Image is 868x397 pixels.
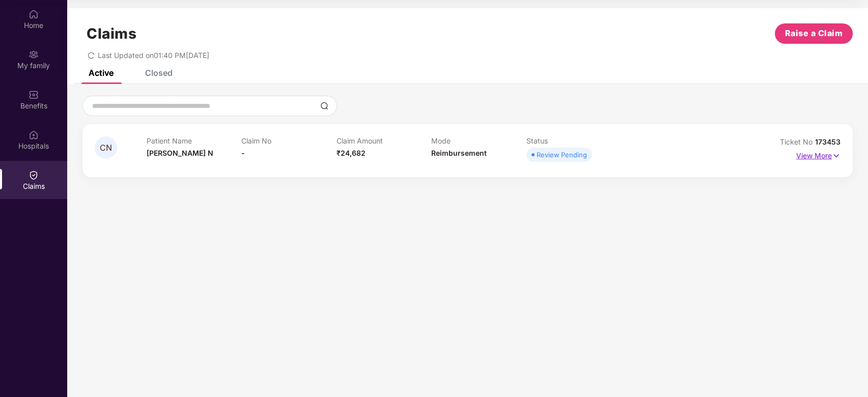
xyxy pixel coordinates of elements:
div: Review Pending [537,150,587,160]
button: Raise a Claim [775,23,853,44]
span: ₹24,682 [337,149,366,157]
div: Active [89,68,114,78]
img: svg+xml;base64,PHN2ZyBpZD0iSG9tZSIgeG1sbnM9Imh0dHA6Ly93d3cudzMub3JnLzIwMDAvc3ZnIiB3aWR0aD0iMjAiIG... [29,9,39,19]
p: Claim Amount [337,136,432,145]
p: Mode [431,136,526,145]
img: svg+xml;base64,PHN2ZyBpZD0iQmVuZWZpdHMiIHhtbG5zPSJodHRwOi8vd3d3LnczLm9yZy8yMDAwL3N2ZyIgd2lkdGg9Ij... [29,90,39,100]
span: redo [88,51,95,60]
img: svg+xml;base64,PHN2ZyBpZD0iU2VhcmNoLTMyeDMyIiB4bWxucz0iaHR0cDovL3d3dy53My5vcmcvMjAwMC9zdmciIHdpZH... [320,102,328,110]
div: Closed [145,68,173,78]
h1: Claims [87,25,136,42]
img: svg+xml;base64,PHN2ZyBpZD0iSG9zcGl0YWxzIiB4bWxucz0iaHR0cDovL3d3dy53My5vcmcvMjAwMC9zdmciIHdpZHRoPS... [29,130,39,140]
span: CN [100,144,112,152]
span: [PERSON_NAME] N [147,149,213,157]
img: svg+xml;base64,PHN2ZyB3aWR0aD0iMjAiIGhlaWdodD0iMjAiIHZpZXdCb3g9IjAgMCAyMCAyMCIgZmlsbD0ibm9uZSIgeG... [29,49,39,60]
p: Claim No [241,136,337,145]
p: View More [796,148,841,161]
span: - [241,149,245,157]
span: Raise a Claim [785,27,843,40]
img: svg+xml;base64,PHN2ZyBpZD0iQ2xhaW0iIHhtbG5zPSJodHRwOi8vd3d3LnczLm9yZy8yMDAwL3N2ZyIgd2lkdGg9IjIwIi... [29,170,39,180]
p: Status [526,136,622,145]
span: 173453 [815,137,841,146]
span: Ticket No [780,137,815,146]
span: Last Updated on 01:40 PM[DATE] [98,51,209,60]
span: Reimbursement [431,149,487,157]
p: Patient Name [147,136,242,145]
img: svg+xml;base64,PHN2ZyB4bWxucz0iaHR0cDovL3d3dy53My5vcmcvMjAwMC9zdmciIHdpZHRoPSIxNyIgaGVpZ2h0PSIxNy... [832,150,841,161]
